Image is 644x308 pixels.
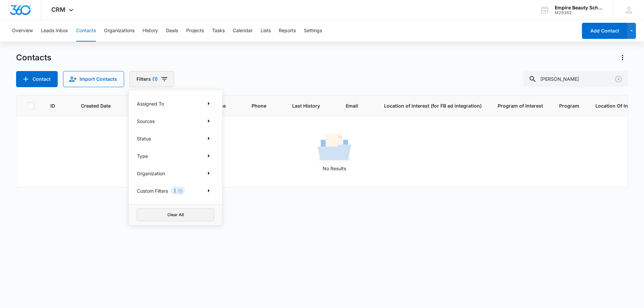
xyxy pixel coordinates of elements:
span: Email [346,102,358,109]
p: Custom Filters [137,187,168,194]
div: account name [555,5,604,10]
button: Add Contact [16,71,58,87]
button: Projects [186,20,204,42]
button: Show Custom Filters filters [203,185,214,196]
span: Program of Interest [498,102,543,109]
div: account id [555,10,604,15]
button: Clear [613,74,624,84]
span: Last History [292,102,320,109]
button: Actions [617,52,628,63]
button: Show Type filters [203,150,214,161]
button: Show Assigned To filters [203,98,214,109]
span: Phone [252,102,266,109]
span: (1) [152,77,158,81]
button: Clear All [137,208,214,221]
button: Contacts [76,20,96,42]
button: Lists [261,20,271,42]
p: Assigned To [137,100,164,107]
span: ID [50,102,55,109]
button: Leads Inbox [41,20,68,42]
p: Organization [137,170,165,177]
span: Program [559,102,579,109]
button: Reports [279,20,296,42]
button: Show Status filters [203,133,214,144]
p: Status [137,135,151,142]
button: Import Contacts [63,71,124,87]
span: Location of Interest (for FB ad integration) [384,102,482,109]
p: Sources [137,118,155,125]
button: History [143,20,158,42]
img: No Results [318,131,351,165]
span: CRM [51,6,65,13]
button: Overview [12,20,33,42]
button: Show Sources filters [203,116,214,126]
button: Add Contact [582,23,627,39]
span: Location Of Interest [595,102,641,109]
button: Clear [178,188,182,193]
button: Tasks [212,20,225,42]
div: 1 [171,187,185,195]
span: Created Date [81,102,111,109]
input: Search Contacts [523,71,628,87]
button: Settings [304,20,322,42]
p: Type [137,152,148,160]
h1: Contacts [16,53,51,63]
button: Show Organization filters [203,168,214,179]
button: Deals [166,20,178,42]
button: Calendar [233,20,253,42]
button: Filters [129,71,174,87]
button: Organizations [104,20,135,42]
